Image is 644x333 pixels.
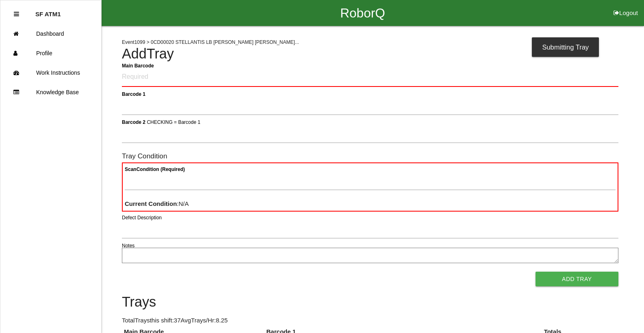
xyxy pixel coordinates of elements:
b: Current Condition [125,200,177,207]
span: : N/A [125,200,189,207]
div: Close [14,4,19,24]
a: Knowledge Base [0,82,101,102]
b: Scan Condition (Required) [125,166,185,172]
p: SF ATM1 [35,4,61,17]
label: Notes [122,242,134,249]
p: Total Trays this shift: 37 Avg Trays /Hr: 8.25 [122,316,618,325]
b: Barcode 1 [122,91,145,97]
label: Defect Description [122,214,162,221]
div: Submitting Tray [532,37,599,57]
h4: Add Tray [122,46,618,62]
button: Add Tray [536,272,618,286]
span: CHECKING = Barcode 1 [147,119,200,125]
a: Dashboard [0,24,101,43]
a: Work Instructions [0,63,101,82]
h4: Trays [122,294,618,310]
a: Profile [0,43,101,63]
b: Main Barcode [122,63,154,68]
span: Event 1099 > 0CD00020 STELLANTIS LB [PERSON_NAME] [PERSON_NAME]... [122,39,299,45]
h6: Tray Condition [122,152,618,160]
input: Required [122,68,618,87]
b: Barcode 2 [122,119,145,125]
